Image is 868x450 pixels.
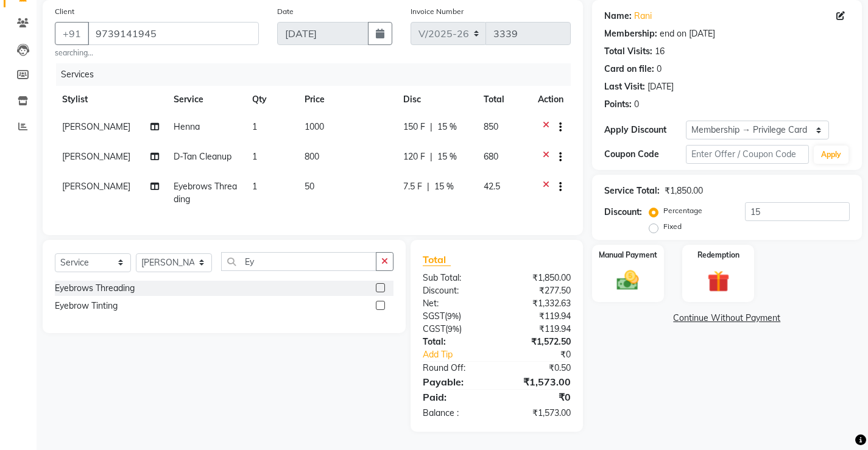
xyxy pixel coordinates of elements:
label: Date [277,6,294,17]
th: Action [531,86,571,113]
div: Name: [604,10,632,23]
div: Apply Discount [604,124,686,136]
div: Paid: [414,390,496,404]
span: | [427,180,429,193]
div: Sub Total: [414,272,496,284]
div: Total: [414,336,496,348]
div: ₹0.50 [496,362,579,374]
span: [PERSON_NAME] [62,151,130,162]
div: ₹1,850.00 [496,272,579,284]
span: CGST [423,323,445,334]
div: ₹0 [496,390,579,404]
span: [PERSON_NAME] [62,181,130,192]
span: 1 [252,121,257,132]
div: ₹119.94 [496,323,579,336]
input: Search by Name/Mobile/Email/Code [88,22,259,45]
span: D-Tan Cleanup [174,151,231,162]
span: 15 % [437,121,457,133]
span: 9% [448,324,459,334]
div: Last Visit: [604,80,645,93]
span: Eyebrows Threading [174,181,237,205]
a: Continue Without Payment [595,312,859,325]
span: 680 [484,151,498,162]
span: 15 % [434,180,454,193]
label: Percentage [663,205,702,216]
div: Card on file: [604,63,654,76]
th: Disc [396,86,476,113]
label: Invoice Number [411,6,464,17]
span: 42.5 [484,181,500,192]
span: 9% [447,311,459,321]
small: searching... [55,47,259,58]
span: 850 [484,121,498,132]
input: Search or Scan [221,252,376,271]
div: [DATE] [647,80,674,93]
span: 7.5 F [403,180,422,193]
span: Total [423,253,451,266]
div: Discount: [604,206,642,219]
span: 1000 [305,121,324,132]
span: 800 [305,151,319,162]
th: Stylist [55,86,166,113]
label: Fixed [663,221,682,232]
div: ₹1,572.50 [496,336,579,348]
label: Client [55,6,74,17]
span: 1 [252,181,257,192]
a: Add Tip [414,348,510,361]
div: ₹1,573.00 [496,374,579,389]
span: [PERSON_NAME] [62,121,130,132]
img: _cash.svg [610,268,646,294]
img: _gift.svg [700,268,736,295]
div: Total Visits: [604,45,652,58]
div: Service Total: [604,185,660,197]
span: 120 F [403,150,425,163]
div: ( ) [414,310,496,323]
div: Balance : [414,407,496,420]
div: ₹1,850.00 [665,185,703,197]
a: Rani [634,10,652,23]
span: SGST [423,311,445,322]
div: ( ) [414,323,496,336]
span: 15 % [437,150,457,163]
div: Membership: [604,27,657,40]
div: ₹0 [510,348,580,361]
div: Eyebrow Tinting [55,300,118,312]
label: Manual Payment [599,250,657,261]
div: ₹1,573.00 [496,407,579,420]
div: Payable: [414,374,496,389]
div: end on [DATE] [660,27,715,40]
div: Discount: [414,284,496,297]
div: ₹277.50 [496,284,579,297]
button: +91 [55,22,89,45]
th: Qty [245,86,297,113]
div: Eyebrows Threading [55,282,135,295]
div: 16 [655,45,665,58]
th: Total [476,86,531,113]
div: Net: [414,297,496,310]
div: Services [56,63,580,86]
div: 0 [657,63,662,76]
div: Points: [604,98,632,111]
span: 50 [305,181,314,192]
span: | [430,150,432,163]
span: | [430,121,432,133]
div: ₹119.94 [496,310,579,323]
span: 150 F [403,121,425,133]
span: Henna [174,121,200,132]
div: 0 [634,98,639,111]
div: Round Off: [414,362,496,374]
input: Enter Offer / Coupon Code [686,145,809,164]
label: Redemption [697,250,739,261]
span: 1 [252,151,257,162]
th: Service [166,86,245,113]
th: Price [297,86,396,113]
div: Coupon Code [604,148,686,161]
button: Apply [814,146,849,164]
div: ₹1,332.63 [496,297,579,310]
